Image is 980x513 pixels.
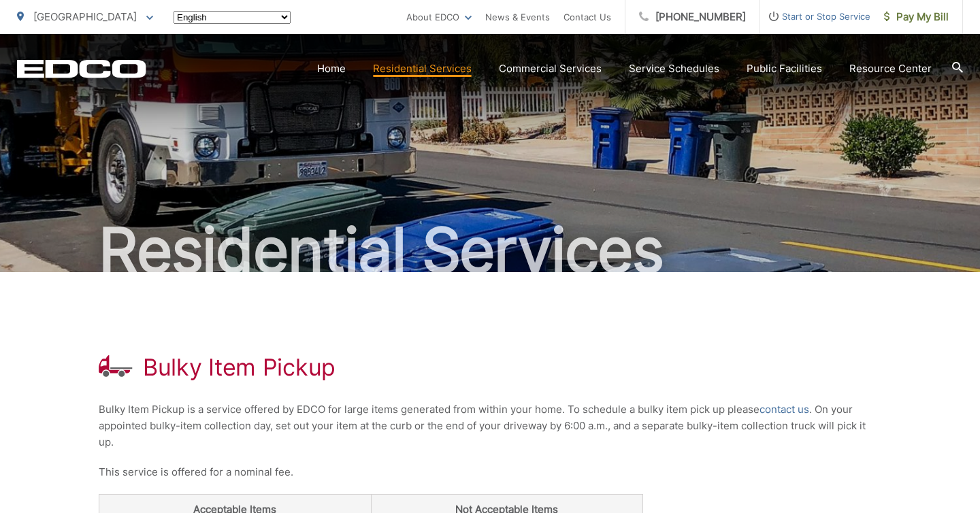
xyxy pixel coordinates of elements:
[759,401,809,418] a: contact us
[174,11,291,24] select: Select a language
[317,61,346,77] a: Home
[406,9,472,25] a: About EDCO
[33,10,137,23] span: [GEOGRAPHIC_DATA]
[143,354,336,381] h1: Bulky Item Pickup
[849,61,932,77] a: Resource Center
[99,401,881,450] p: Bulky Item Pickup is a service offered by EDCO for large items generated from within your home. T...
[629,61,719,77] a: Service Schedules
[99,464,881,480] p: This service is offered for a nominal fee.
[747,61,822,77] a: Public Facilities
[17,59,146,78] a: EDCD logo. Return to the homepage.
[499,61,602,77] a: Commercial Services
[485,9,550,25] a: News & Events
[563,9,611,25] a: Contact Us
[884,9,949,25] span: Pay My Bill
[17,216,963,284] h2: Residential Services
[373,61,472,77] a: Residential Services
